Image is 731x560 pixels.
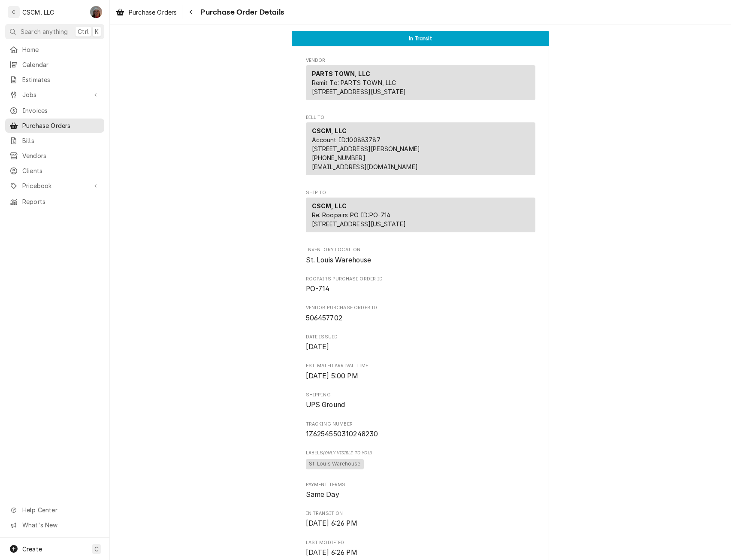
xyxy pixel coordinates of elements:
[94,545,99,554] span: C
[306,198,535,232] div: Ship To
[306,342,535,352] span: Date Issued
[306,539,535,546] span: Last Modified
[312,154,365,161] a: [PHONE_NUMBER]
[306,285,330,293] span: PO-714
[5,518,104,532] a: Go to What's New
[306,421,535,439] div: Tracking Number
[90,6,102,18] div: DV
[184,5,198,19] button: Navigate back
[306,392,535,399] span: Shipping
[90,6,102,18] div: Dena Vecchetti's Avatar
[306,122,535,175] div: Bill To
[312,163,418,170] a: [EMAIL_ADDRESS][DOMAIN_NAME]
[306,247,535,253] span: Inventory Location
[22,505,99,514] span: Help Center
[306,198,535,236] div: Ship To
[312,70,370,77] strong: PARTS TOWN, LLC
[312,127,347,134] strong: CSCM, LLC
[312,211,391,219] span: Re: Roopairs PO ID: PO-714
[306,334,535,341] span: Date Issued
[306,189,535,236] div: Purchase Order Ship To
[306,510,535,529] div: In Transit On
[95,27,99,36] span: K
[306,548,535,558] span: Last Modified
[198,6,284,18] span: Purchase Order Details
[312,79,406,95] span: Remit To: PARTS TOWN, LLC [STREET_ADDRESS][US_STATE]
[306,256,372,264] span: St. Louis Warehouse
[306,490,339,499] span: Same Day
[306,519,357,527] span: [DATE] 6:26 PM
[306,65,535,100] div: Vendor
[306,304,535,311] span: Vendor Purchase Order ID
[306,430,378,438] span: 1Z6254550310248230
[312,220,406,228] span: [STREET_ADDRESS][US_STATE]
[5,179,104,193] a: Go to Pricebook
[306,313,535,323] span: Vendor Purchase Order ID
[5,24,104,39] button: Search anythingCtrlK
[8,6,20,18] div: C
[306,114,535,121] span: Bill To
[306,276,535,294] div: Roopairs Purchase Order ID
[5,195,104,209] a: Reports
[5,103,104,118] a: Invoices
[22,136,100,145] span: Bills
[22,90,87,99] span: Jobs
[22,166,100,175] span: Clients
[5,134,104,148] a: Bills
[306,481,535,500] div: Payment Terms
[306,392,535,410] div: Shipping
[5,43,104,57] a: Home
[22,197,100,206] span: Reports
[306,65,535,103] div: Vendor
[5,149,104,163] a: Vendors
[306,481,535,488] span: Payment Terms
[292,31,549,46] div: Status
[306,401,345,409] span: UPS Ground
[112,5,180,19] a: Purchase Orders
[306,372,358,380] span: [DATE] 5:00 PM
[22,151,100,160] span: Vendors
[22,60,100,69] span: Calendar
[312,136,381,143] span: Account ID: 100883787
[306,490,535,500] span: Payment Terms
[22,520,99,530] span: What's New
[306,189,535,196] span: Ship To
[306,334,535,352] div: Date Issued
[409,36,432,41] span: In Transit
[306,458,535,471] span: [object Object]
[306,421,535,428] span: Tracking Number
[306,459,364,469] span: St. Louis Warehouse
[5,73,104,87] a: Estimates
[22,45,100,54] span: Home
[5,58,104,72] a: Calendar
[306,114,535,179] div: Purchase Order Bill To
[21,27,68,36] span: Search anything
[306,429,535,439] span: Tracking Number
[129,8,177,17] span: Purchase Orders
[306,510,535,517] span: In Transit On
[5,503,104,517] a: Go to Help Center
[22,181,87,190] span: Pricebook
[306,314,342,322] span: 506457702
[306,362,535,369] span: Estimated Arrival Time
[323,450,372,455] span: (Only Visible to You)
[306,371,535,381] span: Estimated Arrival Time
[5,119,104,133] a: Purchase Orders
[22,121,100,130] span: Purchase Orders
[22,75,100,84] span: Estimates
[306,518,535,529] span: In Transit On
[306,304,535,323] div: Vendor Purchase Order ID
[22,106,100,115] span: Invoices
[306,450,535,471] div: [object Object]
[312,145,420,152] span: [STREET_ADDRESS][PERSON_NAME]
[306,400,535,410] span: Shipping
[5,164,104,178] a: Clients
[306,284,535,294] span: Roopairs Purchase Order ID
[306,57,535,64] span: Vendor
[306,548,357,557] span: [DATE] 6:26 PM
[306,122,535,179] div: Bill To
[22,545,42,553] span: Create
[306,539,535,558] div: Last Modified
[306,276,535,283] span: Roopairs Purchase Order ID
[306,255,535,265] span: Inventory Location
